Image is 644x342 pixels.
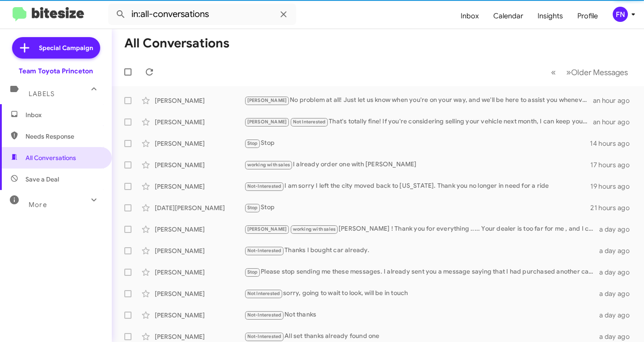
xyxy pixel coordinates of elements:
div: Thanks I bought car already. [244,245,598,256]
button: FN [605,7,634,22]
span: working with sales [247,162,290,168]
span: Special Campaign [39,43,93,52]
span: Stop [247,140,258,146]
span: All Conversations [25,153,76,162]
span: Needs Response [25,132,102,141]
nav: Page navigation example [546,63,633,81]
div: All set thanks already found one [244,331,598,342]
div: [PERSON_NAME] [155,268,244,277]
span: [PERSON_NAME] [247,97,287,103]
div: [PERSON_NAME] [155,160,244,169]
div: an hour ago [593,96,637,105]
span: [PERSON_NAME] [247,119,287,125]
a: Special Campaign [12,37,100,59]
div: No problem at all! Just let us know when you're on your way, and we'll be here to assist you when... [244,95,593,106]
div: [PERSON_NAME] [155,182,244,191]
div: Not thanks [244,310,598,320]
span: Stop [247,269,258,275]
a: Calendar [486,3,530,29]
div: 19 hours ago [590,182,637,191]
div: Please stop sending me these messages. I already sent you a message saying that I had purchased a... [244,267,598,277]
a: Profile [570,3,605,29]
div: 14 hours ago [590,139,637,148]
a: Insights [530,3,570,29]
span: Inbox [25,110,102,119]
div: I already order one with [PERSON_NAME] [244,160,590,170]
span: » [566,67,571,78]
span: Save a Deal [25,175,59,184]
div: [PERSON_NAME] [155,246,244,255]
span: Not-Interested [247,312,282,318]
div: a day ago [598,332,637,341]
div: FN [613,7,628,22]
div: a day ago [598,268,637,277]
div: an hour ago [593,118,637,127]
button: Next [561,63,633,81]
div: I am sorry I left the city moved back to [US_STATE]. Thank you no longer in need for a ride [244,181,590,191]
span: « [551,67,556,78]
div: [PERSON_NAME] [155,139,244,148]
button: Previous [546,63,561,81]
div: [PERSON_NAME] [155,225,244,234]
div: [PERSON_NAME] [155,311,244,320]
div: sorry, going to wait to look, will be in touch [244,288,598,299]
div: 21 hours ago [590,203,637,212]
div: [PERSON_NAME] [155,118,244,127]
div: Stop [244,138,590,148]
div: Stop [244,203,590,213]
span: working with sales [293,226,336,232]
span: Not-Interested [247,183,282,189]
span: Older Messages [571,68,628,77]
div: [DATE][PERSON_NAME] [155,203,244,212]
span: Not-Interested [247,334,282,339]
span: Not-Interested [247,248,282,253]
div: Team Toyota Princeton [19,67,93,76]
div: a day ago [598,289,637,298]
span: Not Interested [247,291,280,296]
h1: All Conversations [124,36,229,51]
div: [PERSON_NAME] ! Thank you for everything ..... Your dealer is too far for me , and I choose one d... [244,224,598,234]
div: That's totally fine! If you're considering selling your vehicle next month, I can keep you update... [244,117,593,127]
div: a day ago [598,225,637,234]
div: [PERSON_NAME] [155,289,244,298]
div: a day ago [598,311,637,320]
div: [PERSON_NAME] [155,332,244,341]
div: a day ago [598,246,637,255]
a: Inbox [453,3,486,29]
span: Labels [29,90,55,98]
div: 17 hours ago [590,160,637,169]
span: Not Interested [293,119,326,125]
span: More [29,201,47,209]
div: [PERSON_NAME] [155,96,244,105]
span: [PERSON_NAME] [247,226,287,232]
span: Stop [247,205,258,211]
input: Search [108,4,296,25]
